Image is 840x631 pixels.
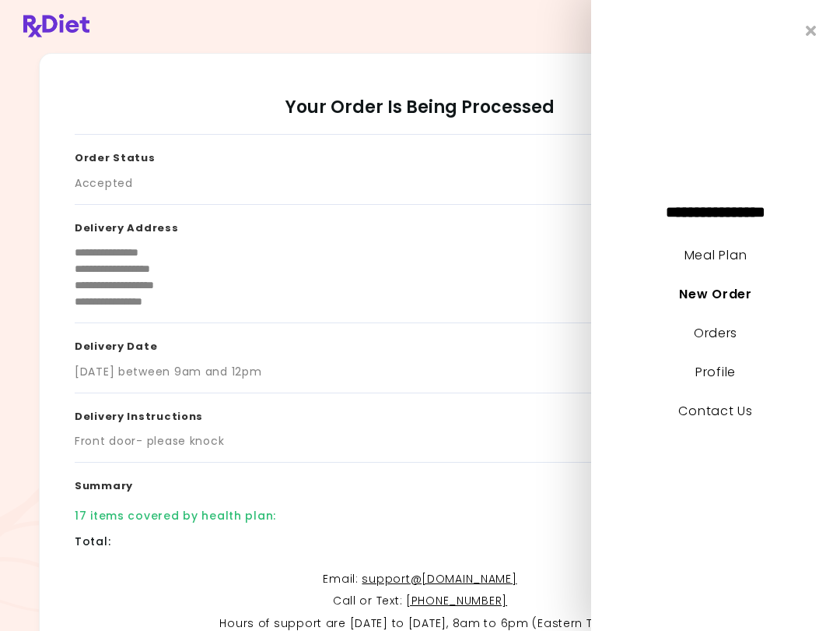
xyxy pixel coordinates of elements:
a: support@[DOMAIN_NAME] [362,571,516,587]
a: New Order [679,285,751,303]
h3: Delivery Address [75,205,765,245]
h3: Delivery Instructions [75,393,765,434]
img: RxDiet [23,14,89,37]
a: Meal Plan [684,246,747,264]
a: Profile [695,363,736,381]
a: [PHONE_NUMBER] [406,593,507,608]
div: Front door- please knock [75,433,224,449]
a: Orders [694,324,737,342]
h3: Summary [75,463,765,503]
div: Accepted [75,175,133,192]
p: Email : [75,570,765,589]
h3: Order Status [75,135,765,175]
div: 17 items covered by health plan : [75,508,276,524]
i: Close [806,23,817,38]
h3: Delivery Date [75,323,765,364]
div: [DATE] between 9am and 12pm [75,364,261,380]
h2: Your Order Is Being Processed [75,97,765,135]
a: Contact Us [678,402,752,420]
p: Call or Text : [75,592,765,611]
div: Total : [75,534,110,550]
